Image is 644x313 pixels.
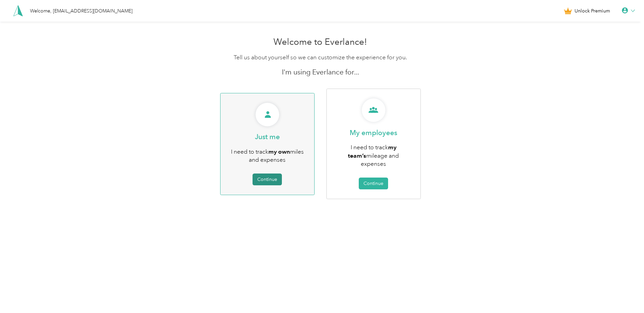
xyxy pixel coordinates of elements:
[348,144,399,167] span: I need to track mileage and expenses
[160,53,480,62] p: Tell us about yourself so we can customize the experience for you.
[359,178,388,189] button: Continue
[253,174,282,185] button: Continue
[231,148,304,164] span: I need to track miles and expenses
[30,7,133,14] div: Welcome, [EMAIL_ADDRESS][DOMAIN_NAME]
[348,144,397,159] b: my team’s
[160,67,480,77] p: I'm using Everlance for...
[255,132,280,142] p: Just me
[575,7,610,14] span: Unlock Premium
[350,128,397,137] p: My employees
[268,148,290,155] b: my own
[160,37,480,48] h1: Welcome to Everlance!
[606,275,644,313] iframe: Everlance-gr Chat Button Frame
